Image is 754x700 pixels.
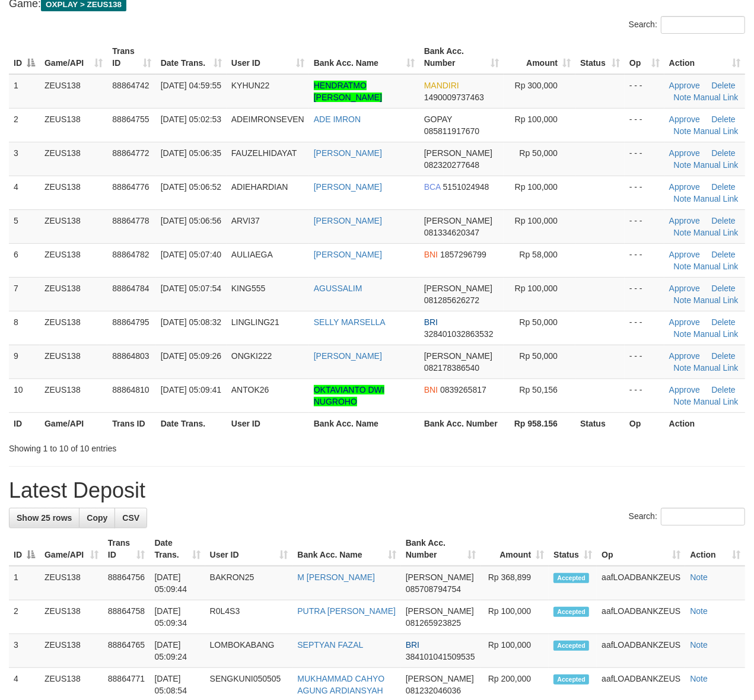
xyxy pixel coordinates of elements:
td: - - - [625,311,664,345]
input: Search: [661,508,745,526]
td: Rp 100,000 [481,600,549,634]
span: Copy 082178386540 to clipboard [424,363,479,373]
td: 5 [9,209,40,243]
span: [DATE] 05:09:26 [161,351,221,361]
span: Rp 50,000 [519,351,558,361]
th: Date Trans.: activate to sort column ascending [149,532,205,566]
span: 88864778 [112,216,149,225]
th: Op [625,412,664,434]
td: 88864758 [103,600,150,634]
a: Approve [669,81,700,90]
a: [PERSON_NAME] [314,148,382,158]
a: Delete [711,216,735,225]
a: Manual Link [693,295,739,305]
span: Copy 081265923825 to clipboard [406,618,461,628]
a: Delete [711,182,735,192]
a: Approve [669,284,700,293]
td: ZEUS138 [40,311,107,345]
span: Show 25 rows [17,513,72,523]
td: 4 [9,176,40,209]
a: Show 25 rows [9,508,79,528]
a: Note [674,228,692,237]
td: aafLOADBANKZEUS [597,600,685,634]
span: Rp 50,156 [519,385,558,394]
span: ADEIMRONSEVEN [231,114,304,124]
span: Copy 328401032863532 to clipboard [424,329,494,339]
span: FAUZELHIDAYAT [231,148,297,158]
span: Copy 0839265817 to clipboard [440,385,486,394]
a: Note [674,194,692,203]
span: [PERSON_NAME] [424,284,492,293]
td: Rp 368,899 [481,566,549,600]
a: [PERSON_NAME] [314,250,382,259]
span: Copy [87,513,107,523]
th: Trans ID: activate to sort column ascending [107,40,155,74]
span: BCA [424,182,441,192]
span: [DATE] 05:02:53 [161,114,221,124]
th: ID: activate to sort column descending [9,40,40,74]
th: Action: activate to sort column ascending [685,532,745,566]
td: [DATE] 05:09:24 [149,634,205,668]
a: Delete [711,351,735,361]
a: SEPTYAN FAZAL [297,640,363,650]
span: [PERSON_NAME] [424,351,492,361]
span: [DATE] 05:08:32 [161,317,221,327]
th: Action: activate to sort column ascending [664,40,745,74]
span: BRI [406,640,419,650]
td: 10 [9,378,40,412]
a: Manual Link [693,126,739,136]
th: Game/API: activate to sort column ascending [40,40,107,74]
td: ZEUS138 [40,74,107,109]
a: Manual Link [693,228,739,237]
a: Approve [669,385,700,394]
a: Manual Link [693,93,739,102]
a: Approve [669,317,700,327]
a: Approve [669,351,700,361]
td: - - - [625,142,664,176]
span: Rp 100,000 [515,284,558,293]
a: Manual Link [693,194,739,203]
td: 8 [9,311,40,345]
span: Accepted [553,641,589,651]
a: Approve [669,250,700,259]
th: Date Trans. [156,412,227,434]
label: Search: [629,16,745,34]
th: Status: activate to sort column ascending [575,40,625,74]
span: BRI [424,317,438,327]
th: Action [664,412,745,434]
a: PUTRA [PERSON_NAME] [297,606,396,616]
td: ZEUS138 [40,600,103,634]
td: 1 [9,566,40,600]
a: Note [674,295,692,305]
a: Note [690,674,708,683]
a: Note [674,329,692,339]
td: Rp 100,000 [481,634,549,668]
span: ONGKI222 [231,351,272,361]
span: BNI [424,250,438,259]
a: SELLY MARSELLA [314,317,386,327]
a: Manual Link [693,160,739,170]
th: Amount: activate to sort column ascending [481,532,549,566]
span: ADIEHARDIAN [231,182,288,192]
td: ZEUS138 [40,566,103,600]
a: Delete [711,148,735,158]
td: ZEUS138 [40,209,107,243]
a: Note [690,606,708,616]
th: Op: activate to sort column ascending [625,40,664,74]
td: 9 [9,345,40,378]
td: ZEUS138 [40,176,107,209]
span: [PERSON_NAME] [406,674,474,683]
td: 3 [9,142,40,176]
a: [PERSON_NAME] [314,351,382,361]
span: 88864784 [112,284,149,293]
a: Copy [79,508,115,528]
td: - - - [625,243,664,277]
td: R0L4S3 [205,600,293,634]
td: ZEUS138 [40,634,103,668]
span: Accepted [553,674,589,685]
span: Accepted [553,573,589,583]
a: Manual Link [693,397,739,406]
span: CSV [122,513,139,523]
td: aafLOADBANKZEUS [597,634,685,668]
td: LOMBOKABANG [205,634,293,668]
